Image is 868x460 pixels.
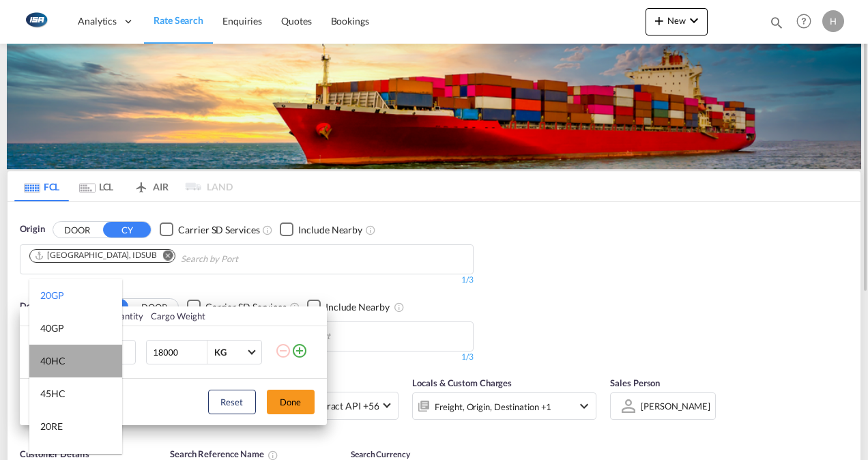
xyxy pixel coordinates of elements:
[40,420,63,433] div: 20RE
[40,321,64,335] div: 40GP
[40,354,66,368] div: 40HC
[40,387,66,401] div: 45HC
[40,289,64,302] div: 20GP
